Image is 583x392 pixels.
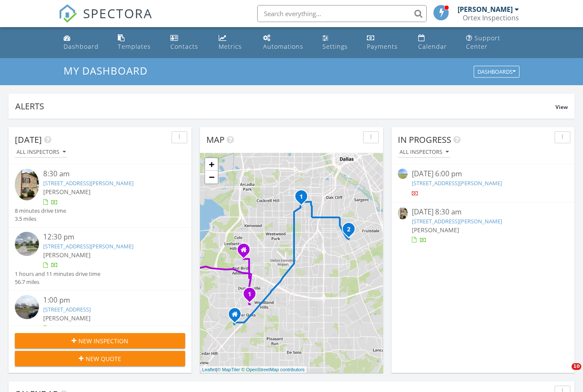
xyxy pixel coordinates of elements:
div: 143 Austin Stone Dr, Duncanville, TX 75137 [250,294,255,299]
a: SPECTORA [58,11,153,29]
a: [STREET_ADDRESS][PERSON_NAME] [412,217,502,225]
button: New Inspection [15,333,185,348]
a: Metrics [215,31,253,55]
a: [STREET_ADDRESS] [43,306,91,313]
div: 1 hours and 11 minutes drive time [15,270,100,278]
div: Ortex Inspections [463,14,519,22]
iframe: Intercom live chat [554,363,575,384]
a: Zoom in [205,158,218,171]
input: Search everything... [257,5,427,22]
a: [DATE] 8:30 am [STREET_ADDRESS][PERSON_NAME] [PERSON_NAME] [398,207,568,245]
img: 9371831%2Fcover_photos%2FsF2kFk6cQeY5Kq4kjfQm%2Fsmall.jpg [15,169,39,200]
div: 4131 Opal Ave, Dallas, TX 75216 [349,229,354,234]
div: 1316 S Waverly Dr, Dallas, TX 75208 [301,196,306,201]
div: All Inspectors [17,149,66,155]
a: Payments [364,31,408,55]
a: Calendar [415,31,456,55]
div: Dashboard [64,42,99,50]
a: Automations (Basic) [260,31,313,55]
a: Zoom out [205,171,218,183]
a: 12:30 pm [STREET_ADDRESS][PERSON_NAME] [PERSON_NAME] 1 hours and 11 minutes drive time 56.7 miles [15,232,185,286]
span: [PERSON_NAME] [412,226,459,234]
div: Templates [118,42,151,50]
span: New Quote [86,354,121,363]
span: [DATE] [15,134,42,145]
a: [STREET_ADDRESS][PERSON_NAME] [43,242,133,250]
a: [DATE] 6:00 pm [STREET_ADDRESS][PERSON_NAME] [398,169,568,197]
div: Calendar [418,42,447,50]
a: [STREET_ADDRESS][PERSON_NAME] [43,179,133,187]
span: My Dashboard [64,64,147,78]
button: New Quote [15,351,185,366]
img: The Best Home Inspection Software - Spectora [58,4,77,23]
span: View [555,103,568,111]
div: [DATE] 6:00 pm [412,169,554,179]
div: All Inspectors [400,149,449,155]
div: 1408 N Joe Wilson, Cedar Hill TX 75104 [235,314,240,319]
button: All Inspectors [398,147,450,158]
i: 2 [347,227,350,233]
div: 8:30 am [43,169,171,179]
a: © OpenStreetMap contributors [242,367,305,372]
i: 1 [300,194,303,200]
span: 10 [572,363,581,370]
div: Alerts [15,100,555,112]
div: | [200,366,307,373]
div: Metrics [219,42,242,50]
div: 5316 Ranchero Ln, Dallas TX 75236 [244,250,249,255]
div: Payments [367,42,398,50]
a: Dashboard [60,31,108,55]
div: 56.7 miles [15,278,100,286]
span: In Progress [398,134,451,145]
div: 3.5 miles [15,215,66,223]
span: [PERSON_NAME] [43,188,91,196]
a: Leaflet [202,367,216,372]
img: streetview [398,169,408,178]
a: Contacts [167,31,209,55]
span: New Inspection [78,336,128,345]
img: streetview [15,232,39,256]
div: 12:30 pm [43,232,171,242]
button: Dashboards [474,66,519,78]
div: [PERSON_NAME] [458,5,513,14]
a: © MapTiler [217,367,240,372]
div: 8 minutes drive time [15,207,66,215]
a: Templates [114,31,160,55]
a: [STREET_ADDRESS][PERSON_NAME] [412,179,502,187]
img: streetview [15,295,39,319]
span: [PERSON_NAME] [43,314,91,322]
div: Automations [263,42,303,50]
span: [PERSON_NAME] [43,251,91,259]
div: Dashboards [478,69,516,75]
div: 1:00 pm [43,295,171,306]
button: All Inspectors [15,147,67,158]
div: Contacts [170,42,198,50]
i: 1 [248,292,251,297]
img: 9371831%2Fcover_photos%2FsF2kFk6cQeY5Kq4kjfQm%2Fsmall.jpg [398,207,408,220]
a: Support Center [463,31,523,55]
div: Settings [322,42,348,50]
span: Map [206,134,225,145]
a: 8:30 am [STREET_ADDRESS][PERSON_NAME] [PERSON_NAME] 8 minutes drive time 3.5 miles [15,169,185,223]
a: 1:00 pm [STREET_ADDRESS] [PERSON_NAME] 18 minutes drive time 10.0 miles [15,295,185,349]
div: [DATE] 8:30 am [412,207,554,217]
div: Support Center [466,34,500,50]
a: Settings [319,31,357,55]
span: SPECTORA [83,4,153,22]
